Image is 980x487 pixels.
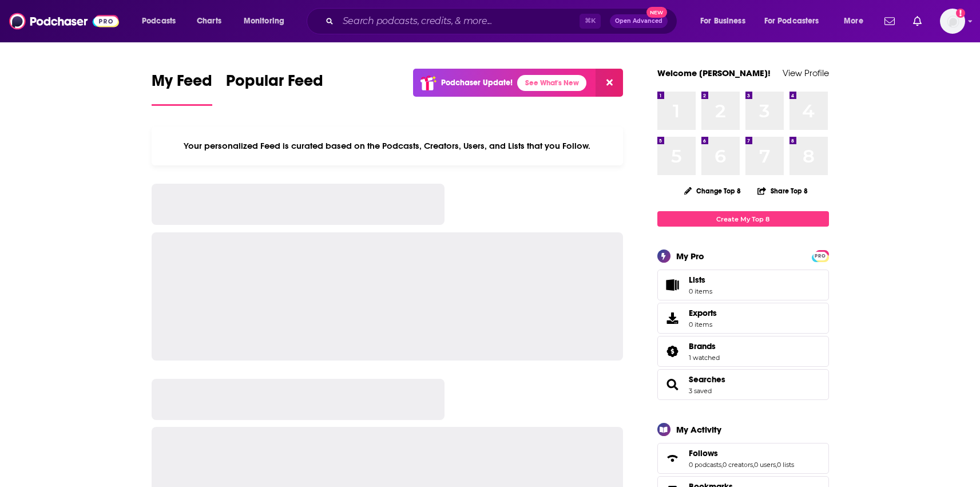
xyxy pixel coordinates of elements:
a: Exports [657,303,829,334]
a: View Profile [783,68,829,78]
div: My Activity [676,424,721,435]
span: Charts [197,13,221,29]
a: Brands [689,341,720,351]
button: open menu [236,12,299,30]
span: 0 items [689,320,717,328]
a: PRO [814,251,827,260]
button: open menu [692,12,760,30]
a: Searches [661,377,684,393]
span: PRO [814,252,827,260]
a: See What's New [517,75,586,91]
span: , [753,461,754,469]
span: Lists [689,275,705,285]
span: Brands [689,341,716,351]
span: Exports [661,310,684,326]
button: Open AdvancedNew [610,14,668,28]
a: Searches [689,374,725,385]
span: Popular Feed [226,71,323,97]
span: ⌘ K [580,14,601,29]
a: Charts [189,12,228,30]
span: Lists [661,277,684,293]
span: Logged in as rowan.sullivan [940,9,965,34]
a: Welcome [PERSON_NAME]! [657,68,771,78]
a: 0 users [754,461,776,469]
div: Your personalized Feed is curated based on the Podcasts, Creators, Users, and Lists that you Follow. [152,126,624,165]
span: Follows [689,448,718,458]
input: Search podcasts, credits, & more... [338,12,580,30]
span: Exports [689,308,717,318]
a: My Feed [152,71,212,106]
span: Follows [657,443,829,474]
a: 0 creators [723,461,753,469]
a: 0 podcasts [689,461,721,469]
a: 0 lists [777,461,794,469]
span: More [844,13,863,29]
div: Search podcasts, credits, & more... [318,8,688,34]
a: Brands [661,343,684,359]
a: Follows [689,448,794,458]
a: Create My Top 8 [657,211,829,227]
span: Monitoring [244,13,284,29]
p: Podchaser Update! [441,78,513,88]
a: Lists [657,270,829,300]
span: Podcasts [142,13,176,29]
a: 1 watched [689,354,720,362]
button: Show profile menu [940,9,965,34]
span: 0 items [689,287,712,295]
span: For Podcasters [764,13,819,29]
span: Brands [657,336,829,367]
span: My Feed [152,71,212,97]
img: Podchaser - Follow, Share and Rate Podcasts [9,10,119,32]
a: Show notifications dropdown [908,11,926,31]
button: open menu [134,12,191,30]
span: , [776,461,777,469]
button: open menu [757,12,836,30]
span: Searches [657,369,829,400]
a: Follows [661,450,684,466]
span: Lists [689,275,712,285]
div: My Pro [676,251,704,262]
img: User Profile [940,9,965,34]
a: Show notifications dropdown [880,11,899,31]
a: Popular Feed [226,71,323,106]
svg: Add a profile image [956,9,965,18]
button: open menu [836,12,878,30]
button: Change Top 8 [677,184,748,198]
span: , [721,461,723,469]
a: 3 saved [689,387,712,395]
span: Open Advanced [615,18,662,24]
span: For Business [700,13,745,29]
button: Share Top 8 [757,180,808,202]
span: New [646,7,667,18]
